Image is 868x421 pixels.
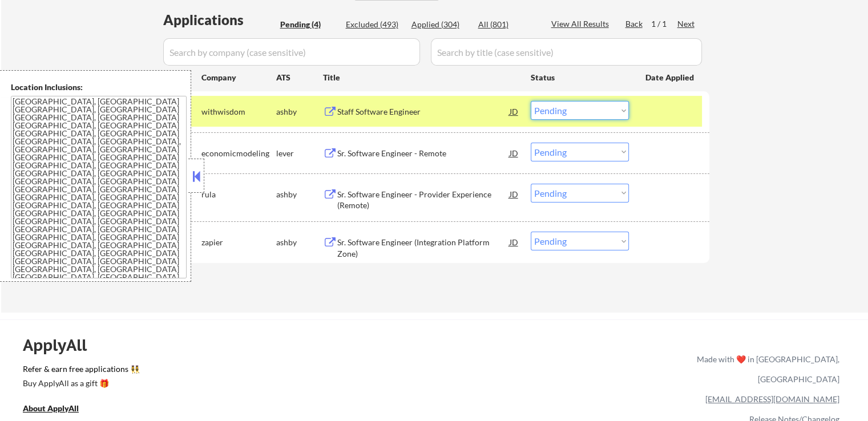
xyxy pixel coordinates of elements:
[692,349,839,389] div: Made with ❤️ in [GEOGRAPHIC_DATA], [GEOGRAPHIC_DATA]
[508,101,520,122] div: JD
[276,106,323,118] div: ashby
[323,72,520,83] div: Title
[337,148,510,159] div: Sr. Software Engineer - Remote
[508,143,520,163] div: JD
[23,379,137,387] div: Buy ApplyAll as a gift 🎁
[508,184,520,204] div: JD
[276,237,323,248] div: ashby
[201,106,276,118] div: withwisdom
[478,19,535,30] div: All (801)
[411,19,469,30] div: Applied (304)
[677,18,696,30] div: Next
[508,232,520,252] div: JD
[23,365,458,377] a: Refer & earn free applications 👯‍♀️
[651,18,677,30] div: 1 / 1
[276,148,323,159] div: lever
[531,67,629,87] div: Status
[276,189,323,200] div: ashby
[23,403,79,413] u: About ApplyAll
[280,19,337,30] div: Pending (4)
[431,38,702,66] input: Search by title (case sensitive)
[346,19,403,30] div: Excluded (493)
[551,18,612,30] div: View All Results
[11,82,187,93] div: Location Inclusions:
[276,72,323,83] div: ATS
[705,394,839,404] a: [EMAIL_ADDRESS][DOMAIN_NAME]
[201,148,276,159] div: economicmodeling
[23,377,137,391] a: Buy ApplyAll as a gift 🎁
[645,72,696,83] div: Date Applied
[163,13,276,27] div: Applications
[163,38,420,66] input: Search by company (case sensitive)
[201,237,276,248] div: zapier
[201,189,276,200] div: rula
[337,189,510,211] div: Sr. Software Engineer - Provider Experience (Remote)
[23,402,95,416] a: About ApplyAll
[201,72,276,83] div: Company
[23,335,100,355] div: ApplyAll
[337,106,510,118] div: Staff Software Engineer
[337,237,510,259] div: Sr. Software Engineer (Integration Platform Zone)
[625,18,644,30] div: Back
